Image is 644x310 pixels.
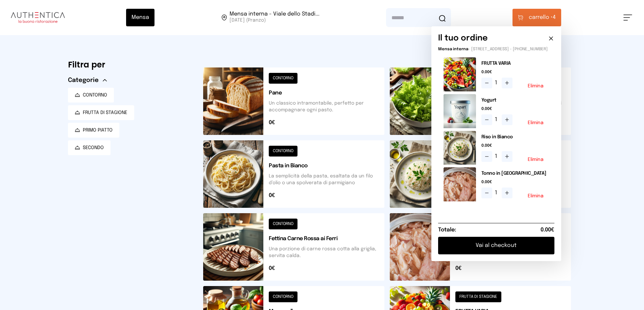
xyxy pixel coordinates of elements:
[495,152,499,161] span: 1
[83,144,104,151] span: SECONDO
[444,57,476,91] img: media
[68,59,192,70] h6: Filtra per
[68,123,119,138] button: PRIMO PIATTO
[528,157,544,162] button: Elimina
[481,134,549,140] h2: Riso in Bianco
[444,131,476,165] img: media
[495,189,499,197] span: 1
[438,47,554,52] p: - [STREET_ADDRESS] - [PHONE_NUMBER]
[512,9,561,26] button: carrello •4
[528,120,544,125] button: Elimina
[481,170,549,177] h2: Tonno in [GEOGRAPHIC_DATA]
[529,13,556,22] span: 4
[495,116,499,124] span: 1
[529,13,553,22] span: carrello •
[230,11,319,24] span: Viale dello Stadio, 77, 05100 Terni TR, Italia
[68,88,114,103] button: CONTORNO
[481,97,549,104] h2: Yogurt
[481,60,549,67] h2: FRUTTA VARIA
[68,140,111,155] button: SECONDO
[541,226,554,234] span: 0.00€
[438,226,456,234] h6: Totale:
[230,17,319,24] span: [DATE] (Pranzo)
[481,143,549,148] span: 0.00€
[68,76,107,85] button: Categorie
[481,179,549,185] span: 0.00€
[83,92,107,98] span: CONTORNO
[444,167,476,201] img: media
[438,33,488,44] h6: Il tuo ordine
[126,9,154,26] button: Mensa
[438,47,468,51] span: Mensa interna
[68,105,134,120] button: FRUTTA DI STAGIONE
[438,237,554,254] button: Vai al checkout
[495,79,499,87] span: 1
[481,69,549,75] span: 0.00€
[528,84,544,88] button: Elimina
[481,106,549,112] span: 0.00€
[83,127,113,134] span: PRIMO PIATTO
[83,109,127,116] span: FRUTTA DI STAGIONE
[68,76,99,85] span: Categorie
[444,94,476,128] img: media
[528,194,544,198] button: Elimina
[11,12,65,23] img: logo.8f33a47.png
